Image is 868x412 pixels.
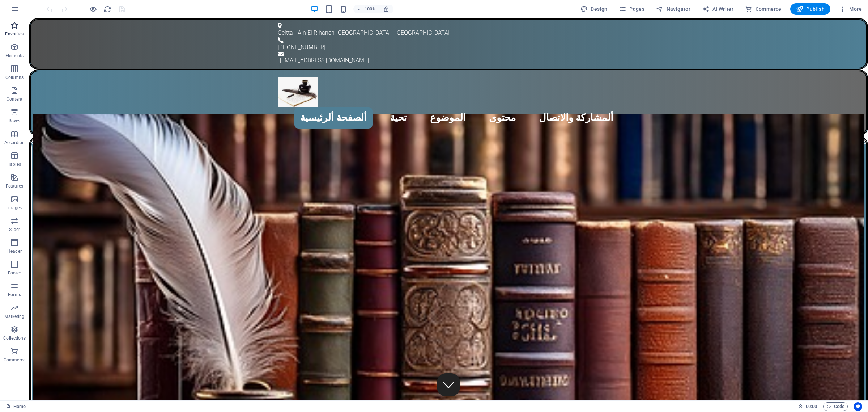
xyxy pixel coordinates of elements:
button: Pages [616,3,647,15]
span: Design [580,5,608,13]
p: Columns [5,75,24,80]
button: Design [578,3,610,15]
span: Pages [619,5,644,13]
p: Elements [5,53,24,59]
span: More [839,5,862,13]
p: Footer [8,270,21,276]
span: Commerce [745,5,782,13]
button: Publish [790,3,830,15]
i: Reload page [103,5,112,13]
button: More [836,3,865,15]
p: Marketing [4,314,24,319]
p: Features [6,183,23,189]
p: Accordion [4,140,25,146]
p: Commerce [4,357,25,363]
p: Boxes [9,118,21,124]
button: Navigator [653,3,693,15]
a: [PHONE_NUMBER] [249,19,584,34]
i: On resize automatically adjust zoom level to fit chosen device. [383,6,390,12]
button: Commerce [742,3,784,15]
p: Collections [3,335,25,341]
button: 100% [353,5,379,13]
span: : [811,404,812,409]
button: AI Writer [699,3,736,15]
p: Header [7,248,22,254]
p: Favorites [5,31,24,37]
h6: Session time [798,402,817,411]
span: Code [826,402,844,411]
span: 00 00 [806,402,817,411]
div: Design (Ctrl+Alt+Y) [578,3,610,15]
button: Code [823,402,848,411]
button: reload [103,5,112,13]
p: Tables [8,161,21,167]
p: Images [7,205,22,211]
p: Forms [8,292,21,298]
button: Usercentrics [854,402,862,411]
a: Click to cancel selection. Double-click to open Pages [6,402,26,411]
button: Click here to leave preview mode and continue editing [89,5,97,13]
span: AI Writer [702,5,733,13]
p: Slider [9,227,20,232]
span: Publish [796,5,825,13]
span: Navigator [656,5,690,13]
h6: 100% [364,5,376,13]
p: Content [7,96,22,102]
